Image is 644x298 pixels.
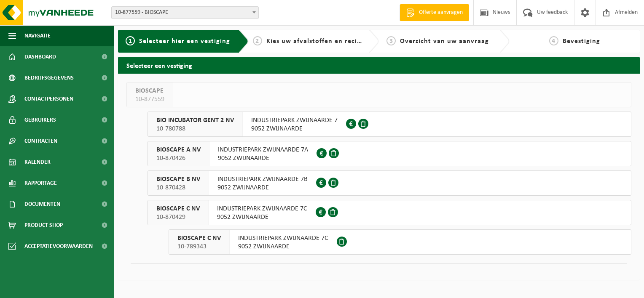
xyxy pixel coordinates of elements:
[148,112,631,137] button: BIO INCUBATOR GENT 2 NV 10-780788 INDUSTRIEPARK ZWIJNAARDE 79052 ZWIJNAARDE
[156,116,234,125] span: BIO INCUBATOR GENT 2 NV
[111,6,259,19] span: 10-877559 - BIOSCAPE
[24,46,56,67] span: Dashboard
[156,205,200,213] span: BIOSCAPE C NV
[238,234,328,242] span: INDUSTRIEPARK ZWIJNAARDE 7C
[24,25,51,46] span: Navigatie
[112,7,258,19] span: 10-877559 - BIOSCAPE
[24,194,60,215] span: Documenten
[217,175,308,184] span: INDUSTRIEPARK ZWIJNAARDE 7B
[135,87,164,95] span: BIOSCAPE
[253,36,262,45] span: 2
[118,57,640,73] h2: Selecteer een vestiging
[266,38,382,45] span: Kies uw afvalstoffen en recipiënten
[135,95,164,104] span: 10-877559
[24,152,51,173] span: Kalender
[24,109,56,130] span: Gebruikers
[218,146,308,154] span: INDUSTRIEPARK ZWIJNAARDE 7A
[217,184,308,192] span: 9052 ZWIJNAARDE
[24,173,57,194] span: Rapportage
[169,229,631,255] button: BIOSCAPE C NV 10-789343 INDUSTRIEPARK ZWIJNAARDE 7C9052 ZWIJNAARDE
[156,125,234,133] span: 10-780788
[156,213,200,221] span: 10-870429
[400,38,489,45] span: Overzicht van uw aanvraag
[238,242,328,251] span: 9052 ZWIJNAARDE
[24,67,74,88] span: Bedrijfsgegevens
[417,8,465,17] span: Offerte aanvragen
[549,36,558,45] span: 4
[218,154,308,162] span: 9052 ZWIJNAARDE
[24,130,57,152] span: Contracten
[177,234,221,242] span: BIOSCAPE C NV
[177,242,221,251] span: 10-789343
[156,175,200,184] span: BIOSCAPE B NV
[400,4,469,21] a: Offerte aanvragen
[24,236,93,257] span: Acceptatievoorwaarden
[126,36,135,45] span: 1
[148,200,631,225] button: BIOSCAPE C NV 10-870429 INDUSTRIEPARK ZWIJNAARDE 7C9052 ZWIJNAARDE
[24,215,63,236] span: Product Shop
[24,88,73,109] span: Contactpersonen
[148,141,631,166] button: BIOSCAPE A NV 10-870426 INDUSTRIEPARK ZWIJNAARDE 7A9052 ZWIJNAARDE
[251,116,338,125] span: INDUSTRIEPARK ZWIJNAARDE 7
[156,154,201,162] span: 10-870426
[156,184,200,192] span: 10-870428
[217,205,307,213] span: INDUSTRIEPARK ZWIJNAARDE 7C
[139,38,230,45] span: Selecteer hier een vestiging
[251,125,338,133] span: 9052 ZWIJNAARDE
[156,146,201,154] span: BIOSCAPE A NV
[148,170,631,196] button: BIOSCAPE B NV 10-870428 INDUSTRIEPARK ZWIJNAARDE 7B9052 ZWIJNAARDE
[563,38,600,45] span: Bevestiging
[217,213,307,221] span: 9052 ZWIJNAARDE
[386,36,396,45] span: 3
